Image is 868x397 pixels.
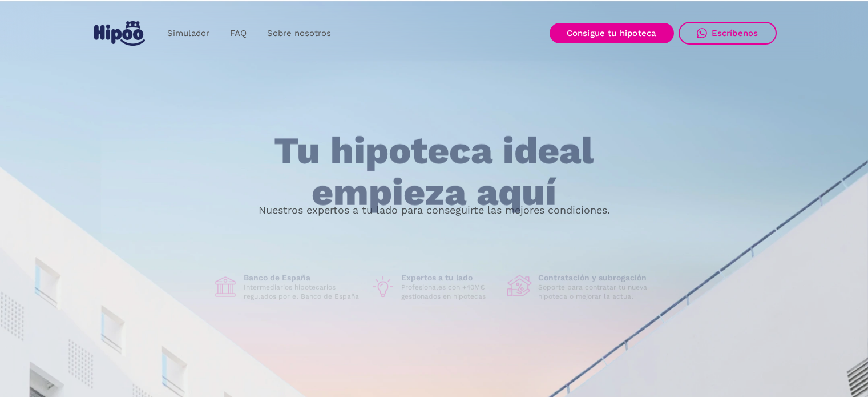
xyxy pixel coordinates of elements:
h1: Contratación y subrogación [538,272,656,283]
a: FAQ [220,22,257,45]
p: Soporte para contratar tu nueva hipoteca o mejorar la actual [538,283,656,301]
h1: Tu hipoteca ideal empieza aquí [217,130,650,213]
h1: Expertos a tu lado [401,272,498,283]
h1: Banco de España [244,272,361,283]
a: Consigue tu hipoteca [550,23,674,43]
p: Nuestros expertos a tu lado para conseguirte las mejores condiciones. [259,206,610,215]
p: Profesionales con +40M€ gestionados en hipotecas [401,283,498,301]
a: home [92,17,148,50]
div: Escríbenos [712,28,758,38]
a: Sobre nosotros [257,22,341,45]
a: Simulador [157,22,220,45]
a: Escríbenos [679,22,777,45]
p: Intermediarios hipotecarios regulados por el Banco de España [244,283,361,301]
